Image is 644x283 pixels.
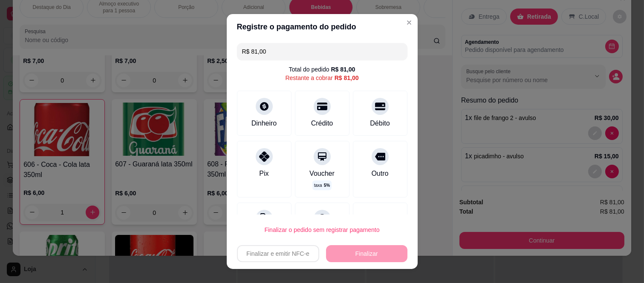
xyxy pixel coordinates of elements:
div: Pix [259,169,269,179]
div: Dinheiro [251,118,277,129]
div: Voucher [309,169,335,179]
span: 5 % [324,182,330,189]
div: Débito [370,118,390,129]
div: Restante a cobrar [285,74,358,82]
button: Finalizar o pedido sem registrar pagamento [237,221,407,238]
div: Crédito [311,118,333,129]
input: Ex.: hambúrguer de cordeiro [242,43,402,60]
header: Registre o pagamento do pedido [227,14,418,40]
div: Outro [371,169,388,179]
div: R$ 81,00 [331,65,355,74]
button: Close [402,16,416,29]
div: R$ 81,00 [335,74,359,82]
div: Total do pedido [289,65,355,74]
p: taxa [314,182,330,189]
